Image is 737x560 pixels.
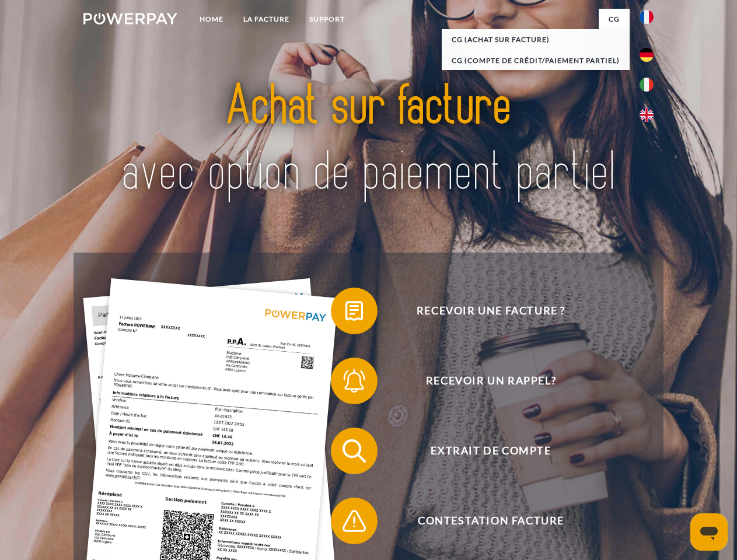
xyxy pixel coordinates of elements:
[442,50,630,71] a: CG (Compte de crédit/paiement partiel)
[348,498,634,544] span: Contestation Facture
[348,428,634,474] span: Extrait de compte
[190,9,233,30] a: Home
[331,358,634,404] button: Recevoir un rappel?
[331,288,634,334] button: Recevoir une facture ?
[348,288,634,334] span: Recevoir une facture ?
[640,78,654,92] img: it
[340,366,369,395] img: qb_bell.svg
[640,10,654,24] img: fr
[233,9,299,30] a: LA FACTURE
[442,29,630,50] a: CG (achat sur facture)
[599,9,630,30] a: CG
[340,296,369,325] img: qb_bill.svg
[331,498,634,544] button: Contestation Facture
[640,48,654,62] img: de
[348,358,634,404] span: Recevoir un rappel?
[690,513,728,551] iframe: Bouton de lancement de la fenêtre de messagerie
[340,436,369,466] img: qb_search.svg
[640,108,654,122] img: en
[340,506,369,535] img: qb_warning.svg
[83,13,177,24] img: logo-powerpay-white.svg
[299,9,355,30] a: Support
[111,56,626,223] img: title-powerpay_fr.svg
[331,428,634,474] button: Extrait de compte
